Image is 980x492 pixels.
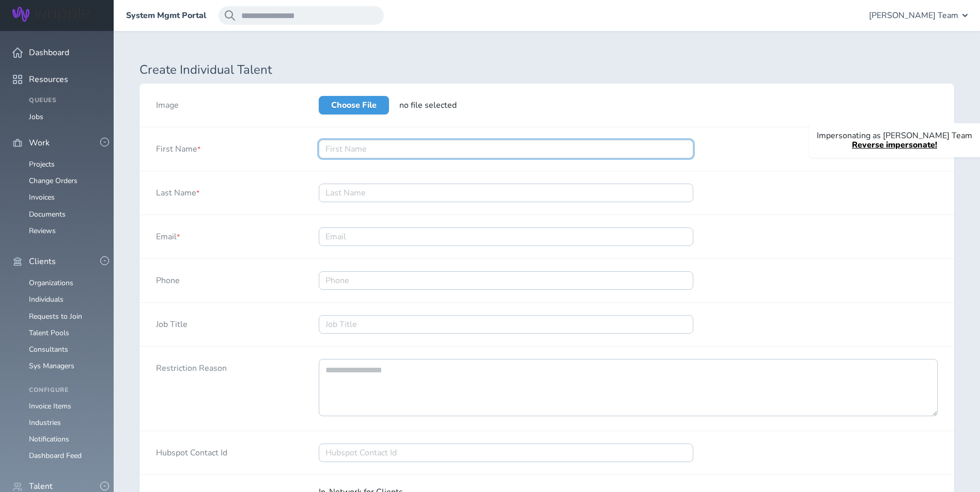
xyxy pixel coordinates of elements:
[319,227,693,246] input: Email
[29,387,101,394] h4: Configure
[29,192,55,202] a: Invoices
[12,7,90,22] img: Wripple
[29,401,71,411] a: Invoice Items
[817,131,972,140] p: Impersonating as [PERSON_NAME] Team
[29,294,64,304] a: Individuals
[29,112,43,122] a: Jobs
[319,271,693,290] input: Phone
[29,434,69,444] a: Notifications
[29,209,66,219] a: Documents
[29,311,82,321] a: Requests to Join
[29,328,69,338] a: Talent Pools
[156,315,188,330] label: Job Title
[319,184,693,202] input: Last Name
[29,48,69,57] span: Dashboard
[156,96,179,110] label: Image
[29,75,68,84] span: Resources
[29,159,55,169] a: Projects
[139,63,954,77] h1: Create Individual Talent
[29,482,53,491] span: Talent
[852,139,937,151] a: Reverse impersonate!
[29,278,73,288] a: Organizations
[319,140,693,158] input: First Name
[100,482,109,490] button: -
[126,11,206,20] a: System Mgmt Portal
[319,96,389,114] label: Choose File
[156,444,227,458] label: Hubspot Contact Id
[100,138,109,146] button: -
[319,444,693,462] input: Hubspot Contact Id
[319,315,693,334] input: Job Title
[399,100,457,111] span: no file selected
[869,11,958,20] span: [PERSON_NAME] Team
[29,138,50,147] span: Work
[156,359,227,373] label: Restriction Reason
[156,227,180,242] label: Email
[156,140,200,154] label: First Name
[29,257,56,266] span: Clients
[29,97,101,104] h4: Queues
[156,271,180,286] label: Phone
[100,256,109,265] button: -
[29,226,56,236] a: Reviews
[29,451,82,461] a: Dashboard Feed
[29,361,74,371] a: Sys Managers
[29,345,68,354] a: Consultants
[156,184,199,198] label: Last Name
[29,176,77,186] a: Change Orders
[29,418,61,428] a: Industries
[869,6,968,25] button: [PERSON_NAME] Team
